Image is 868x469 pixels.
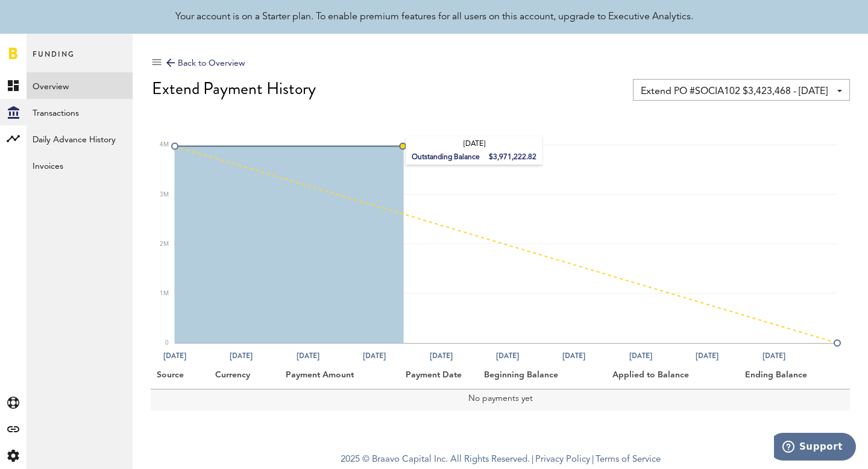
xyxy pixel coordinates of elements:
[629,350,652,361] text: [DATE]
[175,10,693,24] div: Your account is on a Starter plan. To enable premium features for all users on this account, upgr...
[165,340,169,346] text: 0
[774,433,856,463] iframe: Opens a widget where you can find more information
[562,350,585,361] text: [DATE]
[160,142,169,148] text: 4M
[230,350,253,361] text: [DATE]
[27,125,133,152] a: Daily Advance History
[151,367,209,389] th: Source
[160,192,169,198] text: 3M
[641,81,830,102] span: Extend PO #SOCIA102 $3,423,468 - [DATE]
[166,56,245,71] div: Back to Overview
[33,47,75,72] span: Funding
[363,350,386,361] text: [DATE]
[400,367,478,389] th: Payment Date
[27,99,133,125] a: Transactions
[163,350,186,361] text: [DATE]
[478,367,607,389] th: Beginning Balance
[209,367,280,389] th: Currency
[596,455,661,464] a: Terms of Service
[341,451,530,469] span: 2025 © Braavo Capital Inc. All Rights Reserved.
[160,241,169,247] text: 2M
[430,350,453,361] text: [DATE]
[496,350,519,361] text: [DATE]
[763,350,785,361] text: [DATE]
[27,152,133,178] a: Invoices
[151,389,850,411] td: No payments yet
[152,79,850,98] div: Extend Payment History
[280,367,400,389] th: Payment Amount
[606,367,739,389] th: Applied to Balance
[27,72,133,99] a: Overview
[160,291,169,297] text: 1M
[739,367,850,389] th: Ending Balance
[535,455,590,464] a: Privacy Policy
[297,350,319,361] text: [DATE]
[696,350,719,361] text: [DATE]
